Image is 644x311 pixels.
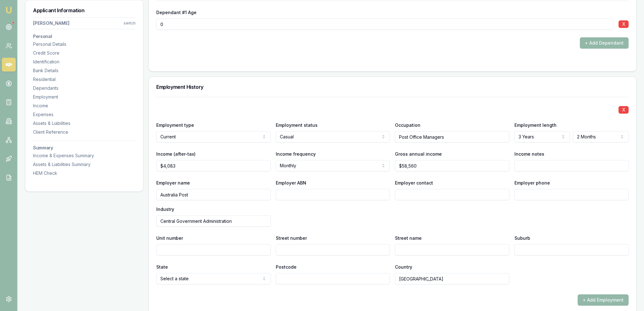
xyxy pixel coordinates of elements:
div: Residential [33,76,136,83]
div: switch [124,21,136,26]
input: $ [156,160,271,171]
label: Employer phone [514,180,550,185]
button: X [619,20,629,28]
label: Employer name [156,180,190,185]
label: Suburb [514,235,530,241]
h3: Employment History [156,84,629,89]
label: Dependant #1 Age [156,10,197,15]
div: Income [33,103,136,109]
label: Street number [276,235,307,241]
h3: Summary [33,146,136,150]
label: Income (after-tax) [156,151,196,157]
div: Identification [33,59,136,65]
label: Income frequency [276,151,316,157]
h3: Applicant Information [33,8,136,13]
label: Unit number [156,235,183,241]
div: Income & Expenses Summary [33,153,136,159]
button: + Add Employment [578,294,629,306]
label: State [156,264,168,270]
div: Assets & Liabilities [33,120,136,126]
label: Street name [395,235,422,241]
input: $ [395,160,509,171]
button: + Add Dependant [580,37,629,49]
div: Bank Details [33,67,136,74]
label: Employment length [514,122,557,128]
label: Employment type [156,122,194,128]
label: Industry [156,206,174,212]
div: Assets & Liabilities Summary [33,161,136,168]
button: X [619,106,629,114]
div: [PERSON_NAME] [33,20,69,26]
div: Client Reference [33,129,136,135]
label: Gross annual income [395,151,442,157]
label: Employer ABN [276,180,306,185]
div: Credit Score [33,50,136,56]
h3: Personal [33,34,136,39]
div: Expenses [33,111,136,118]
div: Employment [33,94,136,100]
label: Postcode [276,264,297,270]
div: Dependants [33,85,136,91]
label: Employer contact [395,180,433,185]
input: Type to search [156,215,271,227]
label: Employment status [276,122,318,128]
label: Occupation [395,122,420,128]
div: HEM Check [33,170,136,176]
label: Country [395,264,412,270]
div: Personal Details [33,41,136,47]
img: emu-icon-u.png [5,6,13,14]
label: Income notes [514,151,544,157]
